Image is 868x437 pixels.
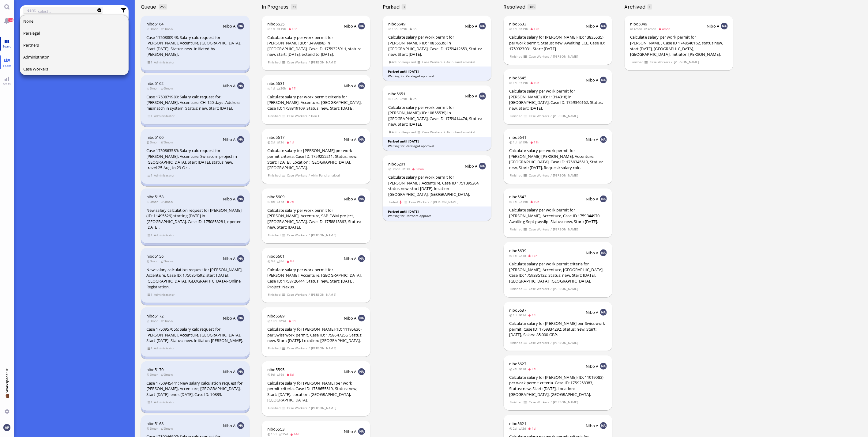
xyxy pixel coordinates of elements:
[389,59,416,65] span: Action Required
[509,135,526,140] span: nibo5641
[277,259,286,263] span: 8d
[528,227,549,232] span: Case Workers
[277,199,286,204] span: 7d
[509,286,522,291] span: Finished
[553,227,578,232] span: [PERSON_NAME]
[388,91,405,97] span: nibo5651
[268,173,280,178] span: Finished
[267,319,279,323] span: 10d
[308,233,310,238] span: /
[630,59,643,65] span: Finished
[267,81,284,86] a: nibo5631
[530,81,541,85] span: 10h
[146,313,163,319] a: nibo5172
[344,256,357,261] span: Nibo A
[154,173,175,178] span: Administrator
[383,3,402,10] span: Parked
[286,140,296,144] span: 1d
[389,199,398,205] span: Failed
[403,5,405,9] span: 3
[519,199,530,204] span: 19h
[388,161,405,167] a: nibo5201
[707,23,720,29] span: Nibo A
[267,253,284,259] a: nibo5601
[160,199,175,204] span: 3mon
[344,315,357,321] span: Nibo A
[519,313,528,317] span: 1d
[388,209,486,214] div: Parked until [DATE]
[649,59,670,65] span: Case Workers
[141,3,158,10] span: Queue
[1,44,13,48] span: Board
[146,21,163,27] span: nibo5164
[528,54,549,59] span: Case Workers
[553,340,578,345] span: [PERSON_NAME]
[444,130,445,135] span: /
[388,27,400,31] span: 16h
[160,140,175,144] span: 3mon
[146,199,160,204] span: 3mon
[237,255,244,262] img: NA
[388,139,486,144] div: Parked until [DATE]
[479,23,486,29] img: NA
[509,81,519,85] span: 1d
[267,21,284,27] a: nibo5635
[509,113,522,119] span: Finished
[600,422,607,429] img: NA
[509,21,526,27] a: nibo5633
[147,113,153,119] span: view 1 items
[509,194,526,199] span: nibo5643
[465,23,478,29] span: Nibo A
[146,135,163,140] a: nibo5160
[23,66,48,72] span: Case Workers
[286,259,296,263] span: 8d
[586,250,599,256] span: Nibo A
[504,3,528,10] span: Resolved
[509,421,526,426] span: nibo5621
[658,27,672,31] span: 4mon
[308,113,310,119] span: /
[530,199,541,204] span: 10h
[530,140,541,144] span: 11h
[479,93,486,99] img: NA
[550,286,552,291] span: /
[268,113,280,119] span: Finished
[223,256,236,261] span: Nibo A
[267,267,365,290] div: Calculate salary per work permit for [PERSON_NAME], Accenture, [GEOGRAPHIC_DATA]. Case ID: 175872...
[154,346,175,351] span: Administrator
[146,27,160,31] span: 3mon
[20,51,129,63] button: Administrator
[267,326,365,344] div: Calculate salary for [PERSON_NAME] (ID: 11195636) per Swiss work permit. Case ID: 1758647256, Sta...
[600,363,607,370] img: NA
[311,173,340,178] span: Airin Pandiamakkal
[154,233,175,238] span: Administrator
[237,368,244,375] img: NA
[509,361,526,367] span: nibo5627
[267,313,284,319] span: nibo5589
[267,426,284,432] span: nibo5553
[509,261,607,284] div: Calculate salary per work permit criteria for [PERSON_NAME], Accenture, [GEOGRAPHIC_DATA]. Case I...
[465,93,478,99] span: Nibo A
[267,86,277,90] span: 1d
[146,86,160,90] span: 3mon
[528,286,549,291] span: Case Workers
[223,315,236,321] span: Nibo A
[223,23,236,29] span: Nibo A
[644,27,658,31] span: 4mon
[553,173,578,178] span: [PERSON_NAME]
[625,3,648,10] span: Archived
[154,60,175,65] span: Administrator
[20,15,129,27] button: None
[649,5,651,9] span: 1
[146,94,244,111] div: Case 1750871980: Salary calc request for [PERSON_NAME], Accenture, CH-120 days. Address mismatch ...
[146,194,163,199] a: nibo5158
[509,340,522,345] span: Finished
[146,207,244,230] div: New salary calculation request for [PERSON_NAME] (ID: 11495526) starting [DATE] in [GEOGRAPHIC_DA...
[600,196,607,202] img: NA
[600,23,607,29] img: NA
[358,368,365,375] img: NA
[223,83,236,89] span: Nibo A
[308,60,310,65] span: /
[550,173,552,178] span: /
